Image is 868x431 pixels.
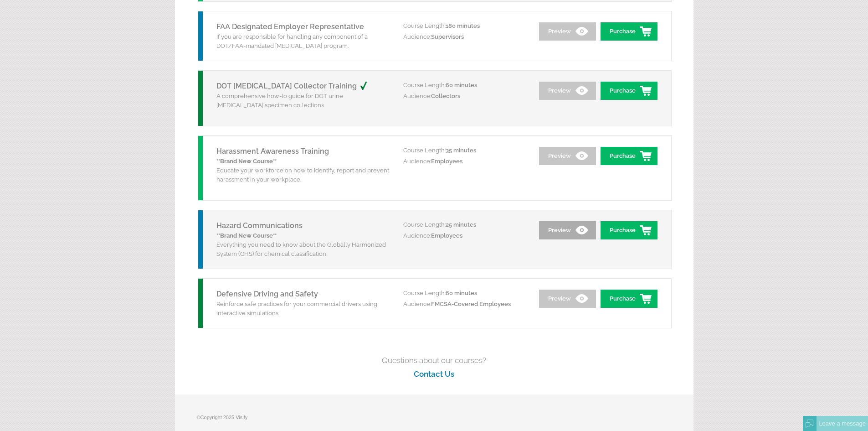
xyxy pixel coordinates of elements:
p: A comprehensive how-to guide for DOT urine [MEDICAL_DATA] specimen collections [216,92,390,110]
p: Course Length: [403,80,526,91]
a: Preview [539,221,596,239]
p: © [197,413,404,426]
a: Hazard Communications [216,221,303,230]
a: DOT [MEDICAL_DATA] Collector Training [216,82,377,90]
a: Purchase [601,147,657,165]
a: Preview [539,290,596,308]
p: Course Length: [403,219,526,230]
span: 180 minutes [446,22,480,29]
a: FAA Designated Employer Representative [216,22,364,31]
a: Preview [539,147,596,165]
p: Course Length: [403,21,526,31]
a: Purchase [601,82,657,100]
span: Copyright 2025 Visify [200,415,248,420]
strong: **Brand New Course** [216,158,277,165]
span: Collectors [431,93,460,99]
p: Course Length: [403,288,526,299]
p: Audience: [403,156,526,167]
div: Leave a message [817,416,868,431]
img: Offline [806,420,814,428]
a: Purchase [601,290,657,308]
h4: Questions about our courses? [175,353,693,367]
p: If you are responsible for handling any component of a DOT/FAA-mandated [MEDICAL_DATA] program. [216,32,390,51]
p: Audience: [403,31,526,42]
span: 35 minutes [446,147,476,154]
p: Audience: [403,91,526,102]
a: Purchase [601,221,657,239]
span: Educate your workforce on how to identify, report and prevent harassment in your workplace. [216,158,389,183]
p: Everything you need to know about the Globally Harmonized System (GHS) for chemical classification. [216,231,390,259]
span: 60 minutes [446,290,477,296]
a: Contact Us [414,369,454,379]
a: Purchase [601,22,657,41]
p: Audience: [403,230,526,241]
a: Preview [539,82,596,100]
a: Preview [539,22,596,41]
span: Employees [431,158,462,165]
p: Course Length: [403,145,526,156]
span: Supervisors [431,33,464,40]
span: FMCSA-Covered Employees [431,301,511,307]
a: Harassment Awareness Training [216,147,329,156]
span: 60 minutes [446,82,477,88]
p: Reinforce safe practices for your commercial drivers using interactive simulations [216,300,390,318]
p: Audience: [403,299,526,310]
span: Employees [431,232,462,239]
span: 25 minutes [446,221,476,228]
a: Defensive Driving and Safety [216,290,318,298]
strong: **Brand New Course** [216,232,277,239]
